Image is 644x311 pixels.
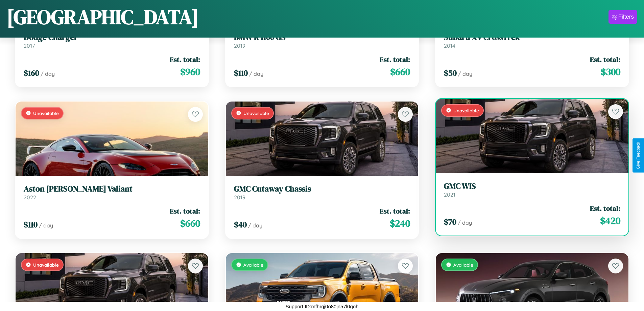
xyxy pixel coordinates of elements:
span: Unavailable [243,110,269,116]
span: $ 110 [24,219,38,230]
p: Support ID: mfhrgj0o80jn57l0goh [286,302,359,311]
span: Est. total: [170,54,200,64]
span: 2014 [444,42,455,49]
span: / day [458,70,472,77]
a: Dodge Charger2017 [24,32,200,49]
span: $ 40 [234,219,247,230]
a: GMC Cutaway Chassis2019 [234,184,410,201]
span: Unavailable [33,110,59,116]
span: Unavailable [33,262,59,268]
a: Aston [PERSON_NAME] Valiant2022 [24,184,200,201]
span: $ 50 [444,67,457,79]
span: Est. total: [380,54,410,64]
a: Subaru XV CrossTrek2014 [444,32,620,49]
span: $ 110 [234,67,248,79]
span: $ 660 [390,65,410,79]
span: 2019 [234,194,245,201]
span: 2022 [24,194,36,201]
span: Est. total: [590,54,620,64]
div: Give Feedback [636,142,641,169]
div: Filters [618,14,634,20]
span: 2017 [24,42,35,49]
span: 2021 [444,191,455,198]
h3: GMC WIS [444,181,620,191]
span: / day [458,219,472,226]
span: Est. total: [590,203,620,213]
span: / day [41,70,55,77]
span: / day [39,222,53,229]
span: Est. total: [380,206,410,216]
span: 2019 [234,42,245,49]
span: / day [249,70,263,77]
h3: Dodge Charger [24,32,200,42]
span: $ 420 [600,214,620,227]
span: Available [243,262,263,268]
h3: Subaru XV CrossTrek [444,32,620,42]
h3: BMW R 1100 GS [234,32,410,42]
button: Filters [609,10,637,24]
span: $ 660 [180,217,200,230]
span: / day [248,222,262,229]
span: Unavailable [453,108,479,113]
span: $ 300 [601,65,620,79]
h3: GMC Cutaway Chassis [234,184,410,194]
span: Available [453,262,473,268]
h1: [GEOGRAPHIC_DATA] [7,3,199,31]
span: $ 160 [24,67,39,79]
h3: Aston [PERSON_NAME] Valiant [24,184,200,194]
a: GMC WIS2021 [444,181,620,198]
span: $ 70 [444,216,456,227]
a: BMW R 1100 GS2019 [234,32,410,49]
span: Est. total: [170,206,200,216]
span: $ 240 [390,217,410,230]
span: $ 960 [180,65,200,79]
